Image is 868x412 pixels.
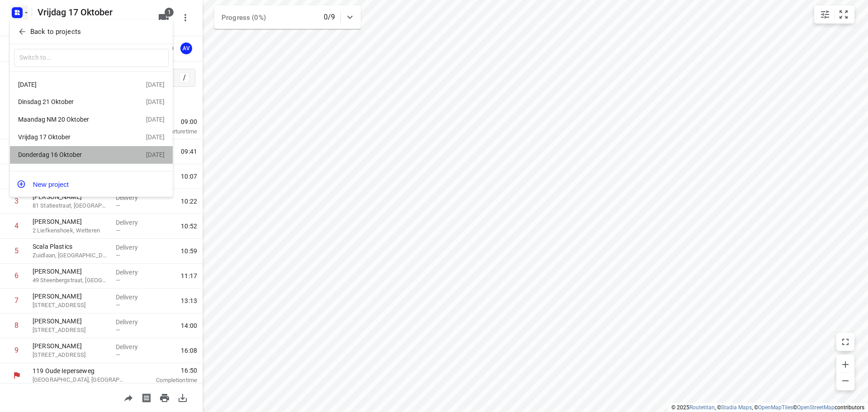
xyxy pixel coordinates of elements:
div: Maandag NM 20 Oktober[DATE] [10,111,173,128]
p: Back to projects [30,27,81,37]
div: [DATE] [18,81,122,88]
div: [DATE] [146,98,165,105]
div: Vrijdag 17 Oktober[DATE] [10,128,173,146]
input: Switch to... [14,49,169,67]
div: Dinsdag 21 Oktober[DATE] [10,93,173,111]
button: New project [10,175,173,193]
div: Donderdag 16 Oktober [18,151,122,158]
div: Vrijdag 17 Oktober [18,133,122,141]
button: Back to projects [14,24,169,39]
div: Donderdag 16 Oktober[DATE] [10,146,173,164]
div: [DATE][DATE] [10,76,173,93]
div: Dinsdag 21 Oktober [18,98,122,105]
div: Maandag NM 20 Oktober [18,116,122,123]
div: [DATE] [146,151,165,158]
div: [DATE] [146,81,165,88]
div: [DATE] [146,116,165,123]
div: [DATE] [146,133,165,141]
